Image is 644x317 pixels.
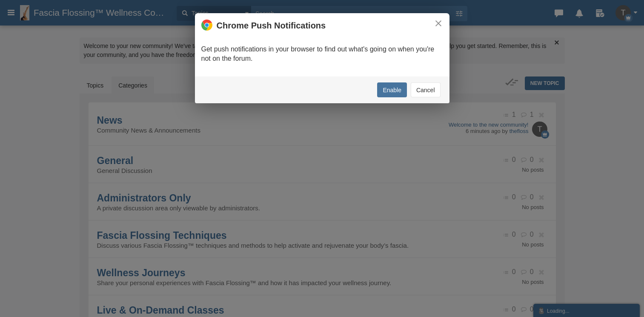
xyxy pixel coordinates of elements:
[377,82,407,97] button: Enable
[201,45,443,64] p: Get push notifications in your browser to find out what's going on when you're not on the forum.
[251,21,326,30] span: Push Notifications
[217,21,249,30] span: Chrome
[411,82,441,97] button: Cancel
[434,19,443,28] button: ×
